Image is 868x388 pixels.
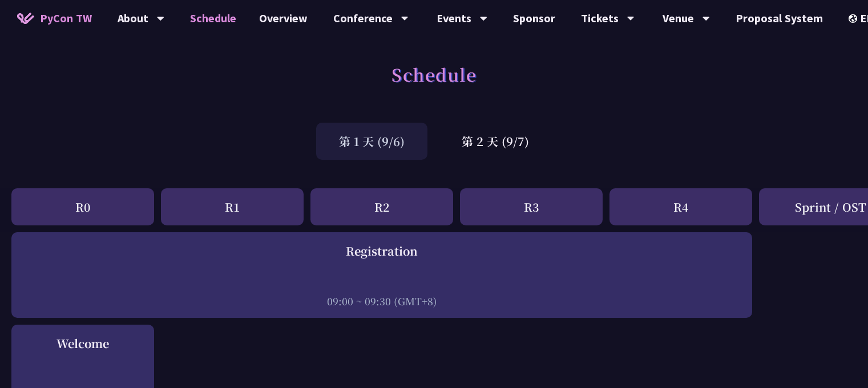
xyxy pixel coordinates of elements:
div: 09:00 ~ 09:30 (GMT+8) [17,294,746,308]
div: R2 [310,188,453,225]
div: R4 [609,188,752,225]
div: 第 2 天 (9/7) [439,123,552,160]
div: R1 [161,188,304,225]
h1: Schedule [391,57,477,91]
img: Locale Icon [849,14,860,23]
a: PyCon TW [6,4,103,33]
div: R0 [11,188,154,225]
div: Welcome [17,335,148,352]
div: 第 1 天 (9/6) [316,123,427,160]
div: Registration [17,242,746,260]
div: R3 [460,188,603,225]
span: PyCon TW [40,10,92,27]
img: Home icon of PyCon TW 2025 [17,13,34,24]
